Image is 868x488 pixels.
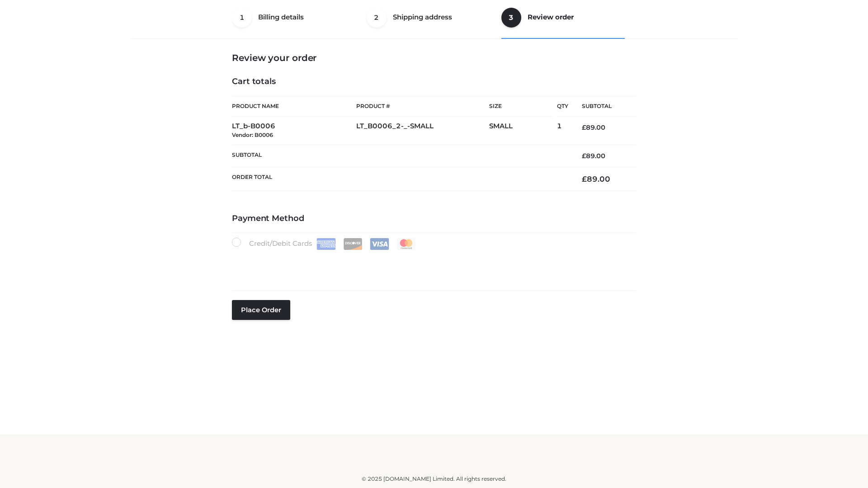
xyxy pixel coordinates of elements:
label: Credit/Debit Cards [232,238,417,250]
iframe: Secure payment input frame [230,248,634,281]
th: Order Total [232,167,568,191]
th: Size [489,96,552,117]
h3: Review your order [232,52,636,63]
span: £ [582,174,587,183]
td: 1 [557,117,568,145]
button: Place order [232,300,290,320]
img: Mastercard [396,238,416,250]
small: Vendor: B0006 [232,131,273,138]
th: Product Name [232,96,356,117]
div: © 2025 [DOMAIN_NAME] Limited. All rights reserved. [134,474,734,483]
bdi: 89.00 [582,123,605,131]
th: Subtotal [232,145,568,167]
h4: Payment Method [232,214,636,224]
td: LT_b-B0006 [232,117,356,145]
img: Amex [316,238,336,250]
td: LT_B0006_2-_-SMALL [356,117,489,145]
img: Visa [370,238,389,250]
td: SMALL [489,117,557,145]
th: Qty [557,96,568,117]
bdi: 89.00 [582,152,605,160]
span: £ [582,152,586,160]
bdi: 89.00 [582,174,610,183]
th: Product # [356,96,489,117]
h4: Cart totals [232,77,636,87]
th: Subtotal [568,96,636,117]
img: Discover [343,238,363,250]
span: £ [582,123,586,131]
